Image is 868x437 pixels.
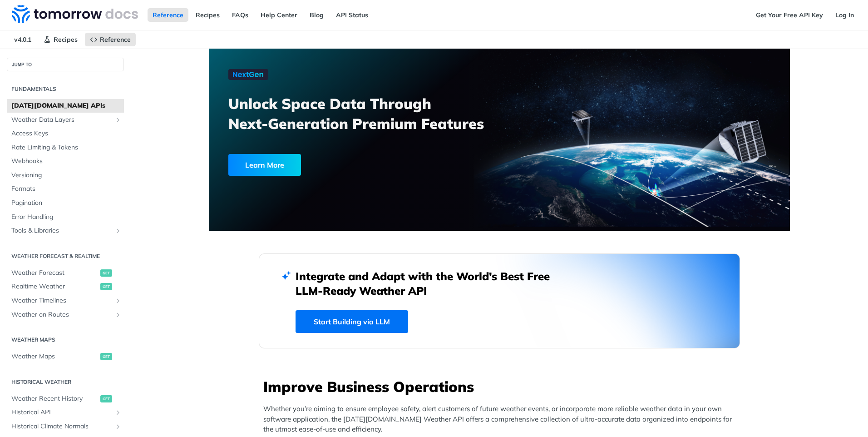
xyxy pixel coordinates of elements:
[11,408,112,417] span: Historical API
[7,210,124,224] a: Error Handling
[7,350,124,363] a: Weather Mapsget
[228,69,268,80] img: NextGen
[100,283,112,290] span: get
[228,94,509,134] h3: Unlock Space Data Through Next-Generation Premium Features
[11,422,112,431] span: Historical Climate Normals
[263,377,740,397] h3: Improve Business Operations
[11,394,98,403] span: Weather Recent History
[100,353,112,360] span: get
[7,280,124,293] a: Realtime Weatherget
[256,8,302,22] a: Help Center
[39,33,83,46] a: Recipes
[7,196,124,210] a: Pagination
[11,171,122,180] span: Versioning
[11,213,122,222] span: Error Handling
[54,35,78,44] span: Recipes
[114,227,122,234] button: Show subpages for Tools & Libraries
[228,154,453,176] a: Learn More
[11,143,122,152] span: Rate Limiting & Tokens
[296,269,563,298] h2: Integrate and Adapt with the World’s Best Free LLM-Ready Weather API
[100,35,131,44] span: Reference
[11,282,98,291] span: Realtime Weather
[114,409,122,416] button: Show subpages for Historical API
[85,33,136,46] a: Reference
[7,85,124,93] h2: Fundamentals
[148,8,188,22] a: Reference
[11,268,98,278] span: Weather Forecast
[7,58,124,71] button: JUMP TO
[11,129,122,138] span: Access Keys
[7,266,124,280] a: Weather Forecastget
[7,406,124,419] a: Historical APIShow subpages for Historical API
[7,420,124,433] a: Historical Climate NormalsShow subpages for Historical Climate Normals
[305,8,329,22] a: Blog
[227,8,253,22] a: FAQs
[9,33,36,46] span: v4.0.1
[296,310,408,333] a: Start Building via LLM
[11,310,112,319] span: Weather on Routes
[191,8,225,22] a: Recipes
[11,184,122,194] span: Formats
[7,252,124,260] h2: Weather Forecast & realtime
[114,423,122,430] button: Show subpages for Historical Climate Normals
[11,199,122,208] span: Pagination
[7,169,124,182] a: Versioning
[114,297,122,304] button: Show subpages for Weather Timelines
[7,99,124,113] a: [DATE][DOMAIN_NAME] APIs
[11,115,112,124] span: Weather Data Layers
[11,101,122,110] span: [DATE][DOMAIN_NAME] APIs
[830,8,859,22] a: Log In
[7,392,124,406] a: Weather Recent Historyget
[7,336,124,344] h2: Weather Maps
[7,141,124,154] a: Rate Limiting & Tokens
[7,154,124,168] a: Webhooks
[7,294,124,308] a: Weather TimelinesShow subpages for Weather Timelines
[114,116,122,124] button: Show subpages for Weather Data Layers
[100,395,112,402] span: get
[7,308,124,322] a: Weather on RoutesShow subpages for Weather on Routes
[100,269,112,277] span: get
[12,5,138,23] img: Tomorrow.io Weather API Docs
[7,127,124,140] a: Access Keys
[11,352,98,361] span: Weather Maps
[7,378,124,386] h2: Historical Weather
[7,113,124,127] a: Weather Data LayersShow subpages for Weather Data Layers
[7,224,124,238] a: Tools & LibrariesShow subpages for Tools & Libraries
[331,8,373,22] a: API Status
[114,311,122,318] button: Show subpages for Weather on Routes
[263,404,740,435] p: Whether you’re aiming to ensure employee safety, alert customers of future weather events, or inc...
[11,296,112,305] span: Weather Timelines
[228,154,301,176] div: Learn More
[11,157,122,166] span: Webhooks
[751,8,828,22] a: Get Your Free API Key
[11,226,112,235] span: Tools & Libraries
[7,182,124,196] a: Formats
